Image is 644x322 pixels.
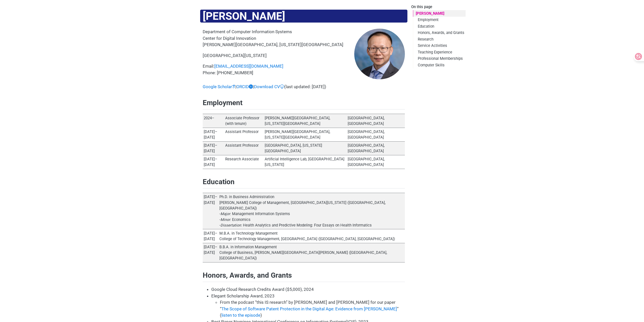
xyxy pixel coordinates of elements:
[211,286,405,293] li: Google Cloud Research Credits Award ($5,000), 2024
[203,128,224,141] td: [DATE]–[DATE]
[221,306,397,311] a: The Scope of Software Patent Protection in the Digital Age: Evidence from [PERSON_NAME]
[236,84,253,89] a: ORCID
[203,84,235,89] a: Google Scholar
[203,84,405,90] p: | | (last updated: [DATE])
[413,62,466,68] a: Computer Skills
[203,141,224,155] td: [DATE]–[DATE]
[203,178,405,188] h2: Education
[203,99,405,109] h2: Employment
[413,17,466,23] a: Employment
[224,155,264,169] td: Research Associate
[220,212,230,216] em: Major
[413,43,466,49] a: Service Activities
[200,10,407,23] h1: [PERSON_NAME]
[413,10,466,16] a: [PERSON_NAME]
[218,243,405,262] td: B.B.A. in Information Management College of Business, [PERSON_NAME][GEOGRAPHIC_DATA][PERSON_NAME]...
[203,63,354,76] p: Email: Phone: [PHONE_NUMBER]
[346,141,405,155] td: [GEOGRAPHIC_DATA], [GEOGRAPHIC_DATA]
[263,128,346,141] td: [PERSON_NAME][GEOGRAPHIC_DATA], [US_STATE][GEOGRAPHIC_DATA]
[203,193,219,229] td: [DATE]–[DATE]
[203,271,405,282] h2: Honors, Awards, and Grants
[413,23,466,29] a: Education
[220,217,230,222] em: Minor
[346,155,405,169] td: [GEOGRAPHIC_DATA], [GEOGRAPHIC_DATA]
[411,5,466,9] h2: On this page
[413,36,466,42] a: Research
[254,84,284,89] a: Download CV
[224,128,264,141] td: Assistant Professor
[263,155,346,169] td: Artificial Intelligence Lab, [GEOGRAPHIC_DATA][US_STATE]
[224,141,264,155] td: Assistant Professor
[263,114,346,128] td: [PERSON_NAME][GEOGRAPHIC_DATA], [US_STATE][GEOGRAPHIC_DATA]
[203,229,219,243] td: [DATE]–[DATE]
[218,193,405,229] td: Ph.D. in Business Administration [PERSON_NAME] College of Management, [GEOGRAPHIC_DATA][US_STATE]...
[224,114,264,128] td: Associate Professor (with tenure)
[203,29,354,48] p: Department of Computer Information Systems Center for Digital Innovation [PERSON_NAME][GEOGRAPHIC...
[203,114,224,128] td: 2024–
[203,155,224,169] td: [DATE]–[DATE]
[346,128,405,141] td: [GEOGRAPHIC_DATA], [GEOGRAPHIC_DATA]
[218,229,405,243] td: M.B.A. in Technology Management College of Technology Management, [GEOGRAPHIC_DATA] ([GEOGRAPHIC_...
[346,114,405,128] td: [GEOGRAPHIC_DATA], [GEOGRAPHIC_DATA]
[220,223,241,228] em: Dissertation
[220,299,405,319] li: From the podcast “this IS research” by [PERSON_NAME] and [PERSON_NAME] for our paper “ ” ( )
[211,293,405,319] li: Elegant Scholarship Award, 2023
[221,313,260,318] a: listen to the episode
[354,29,405,79] img: yukai.jpg
[413,55,466,62] a: Professional Memberships
[203,243,219,262] td: [DATE]–[DATE]
[214,64,283,69] a: [EMAIL_ADDRESS][DOMAIN_NAME]
[203,52,354,59] p: [GEOGRAPHIC_DATA][US_STATE]
[413,30,466,36] a: Honors, Awards, and Grants
[263,141,346,155] td: [GEOGRAPHIC_DATA], [US_STATE][GEOGRAPHIC_DATA]
[413,49,466,55] a: Teaching Experience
